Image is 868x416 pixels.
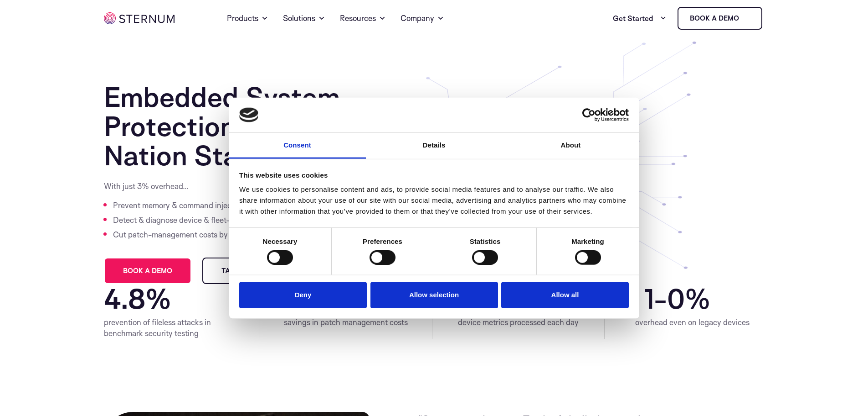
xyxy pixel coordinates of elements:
img: sternum iot [743,15,750,22]
button: Allow all [501,282,629,308]
span: % [145,284,244,313]
strong: Necessary [263,237,298,245]
div: This website uses cookies [239,170,629,181]
a: Take a Platform Tour [202,258,325,284]
button: Allow selection [370,282,498,308]
div: We use cookies to personalise content and ads, to provide social media features and to analyse ou... [239,184,629,217]
span: Book a demo [123,268,172,274]
li: Detect & diagnose device & fleet-level anomalies [113,213,316,227]
a: Details [366,133,503,159]
a: Company [401,2,444,35]
span: 0 [667,284,685,313]
div: device metrics processed each day [448,317,588,328]
button: Deny [239,282,367,308]
img: logo [239,108,258,122]
span: % [685,284,764,313]
strong: Marketing [571,237,604,245]
span: < 1- [621,284,667,313]
strong: Statistics [470,237,501,245]
a: About [503,133,639,159]
a: Book a demo [678,7,762,30]
a: Get Started [613,9,667,27]
p: With just 3% overhead… [104,181,316,192]
div: prevention of fileless attacks in benchmark security testing [104,317,244,339]
div: savings in patch management costs [276,317,416,328]
h1: Embedded System Protection Against Nation State Attacks [104,82,416,170]
img: sternum iot [104,12,175,24]
li: Cut patch-management costs by 40% [113,227,316,242]
div: overhead even on legacy devices [621,317,764,328]
a: Book a demo [104,258,191,284]
a: Resources [340,2,386,35]
li: Prevent memory & command injection attacks in real-time [113,198,316,213]
a: Products [227,2,268,35]
span: 4.8 [104,284,145,313]
a: Solutions [283,2,325,35]
strong: Preferences [363,237,402,245]
span: Take a Platform Tour [221,268,306,274]
a: Consent [229,133,366,159]
a: Usercentrics Cookiebot - opens in a new window [549,108,629,122]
